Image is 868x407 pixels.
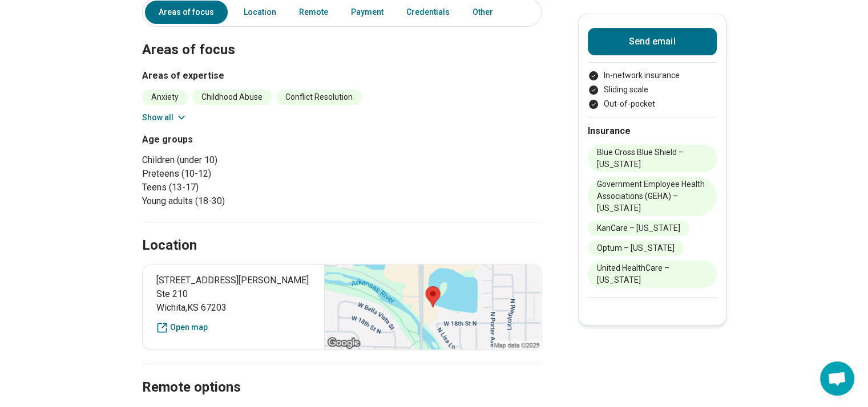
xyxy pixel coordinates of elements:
li: Young adults (18-30) [142,194,337,208]
li: Teens (13-17) [142,181,337,194]
li: Out-of-pocket [588,98,717,110]
h3: Age groups [142,133,337,146]
a: Credentials [399,1,457,24]
li: Blue Cross Blue Shield – [US_STATE] [588,145,717,172]
a: Other [466,1,507,24]
li: Optum – [US_STATE] [588,241,684,256]
li: Preteens (10-12) [142,167,337,181]
a: Remote [292,1,335,24]
button: Send email [588,28,717,55]
li: In-network insurance [588,70,717,82]
li: United HealthCare – [US_STATE] [588,261,717,288]
h2: Location [142,236,197,255]
a: Payment [344,1,390,24]
li: KanCare – [US_STATE] [588,221,689,236]
li: Anxiety [142,89,188,105]
h2: Insurance [588,124,717,138]
ul: Payment options [588,70,717,110]
li: Sliding scale [588,84,717,96]
a: Location [237,1,283,24]
li: Conflict Resolution [276,89,362,105]
span: [STREET_ADDRESS][PERSON_NAME] [156,274,311,287]
a: Areas of focus [145,1,228,24]
h3: Areas of expertise [142,69,542,83]
li: Children (under 10) [142,153,337,167]
li: Government Employee Health Associations (GEHA) – [US_STATE] [588,177,717,216]
button: Show all [142,112,187,124]
h2: Areas of focus [142,13,542,60]
a: Open chat [820,361,854,396]
h2: Remote options [142,351,542,397]
a: Open map [156,321,311,333]
span: Ste 210 [156,287,311,301]
span: Wichita , KS 67203 [156,301,311,315]
li: Childhood Abuse [192,89,272,105]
